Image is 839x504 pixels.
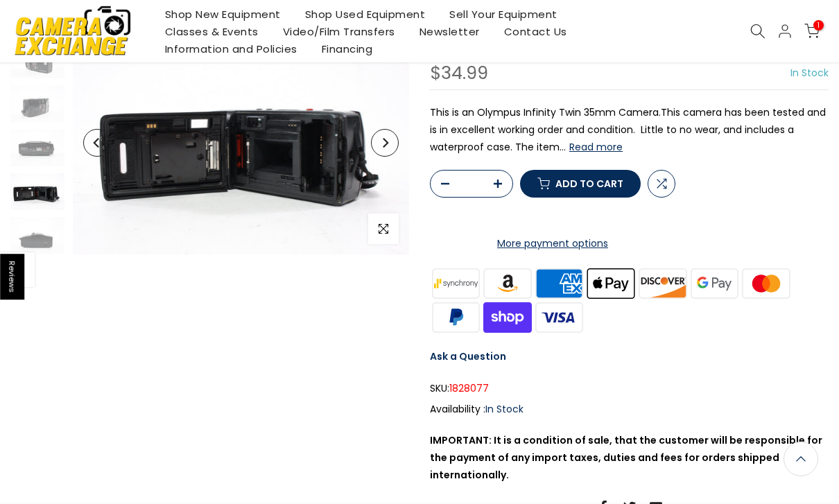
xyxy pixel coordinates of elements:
button: Read more [569,141,623,153]
a: Information and Policies [153,40,309,58]
a: 1828077 [449,381,489,395]
a: Sell Your Equipment [438,6,570,23]
a: Contact Us [492,23,579,40]
p: This is an Olympus Infinity Twin 35mm Camera.This camera has been tested and is in excellent work... [430,104,829,157]
img: paypal [430,300,482,334]
a: Back to the top [784,442,818,476]
span: In Stock [485,402,524,416]
img: visa [533,300,585,334]
img: google pay [689,266,741,300]
img: Olympus Infinity Twin 35mm Camera 35mm Film Cameras - 35mm Point and Shoot Cameras Olympus 1828077 [9,85,64,122]
a: Shop Used Equipment [293,6,438,23]
button: Next [371,129,399,157]
img: master [741,266,793,300]
a: Video/Film Transfers [270,23,407,40]
a: Ask a Question [430,349,506,363]
span: In Stock [790,66,829,80]
a: Shop New Equipment [153,6,293,23]
img: Olympus Infinity Twin 35mm Camera 35mm Film Cameras - 35mm Point and Shoot Cameras Olympus 1828077 [9,173,64,210]
button: Previous [83,129,111,157]
div: Availability : [430,401,829,418]
strong: IMPORTANT: It is a condition of sale, that the customer will be responsible for the payment of an... [430,433,822,482]
a: Classes & Events [153,23,270,40]
img: discover [637,266,689,300]
img: amazon payments [482,266,534,300]
img: Olympus Infinity Twin 35mm Camera 35mm Film Cameras - 35mm Point and Shoot Cameras Olympus 1828077 [9,130,64,166]
img: Olympus Infinity Twin 35mm Camera 35mm Film Cameras - 35mm Point and Shoot Cameras Olympus 1828077 [9,217,64,254]
img: shopify pay [482,300,534,334]
div: SKU: [430,380,829,397]
img: american express [533,266,585,300]
img: Olympus Infinity Twin 35mm Camera 35mm Film Cameras - 35mm Point and Shoot Cameras Olympus 1828077 [73,31,409,254]
span: Add to cart [555,179,623,189]
a: Financing [309,40,385,58]
img: synchrony [430,266,482,300]
div: $34.99 [430,64,488,82]
img: apple pay [585,266,637,300]
a: Newsletter [407,23,492,40]
span: 1 [813,20,824,31]
button: Add to cart [520,170,641,198]
a: More payment options [430,235,675,252]
a: 1 [804,24,820,39]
